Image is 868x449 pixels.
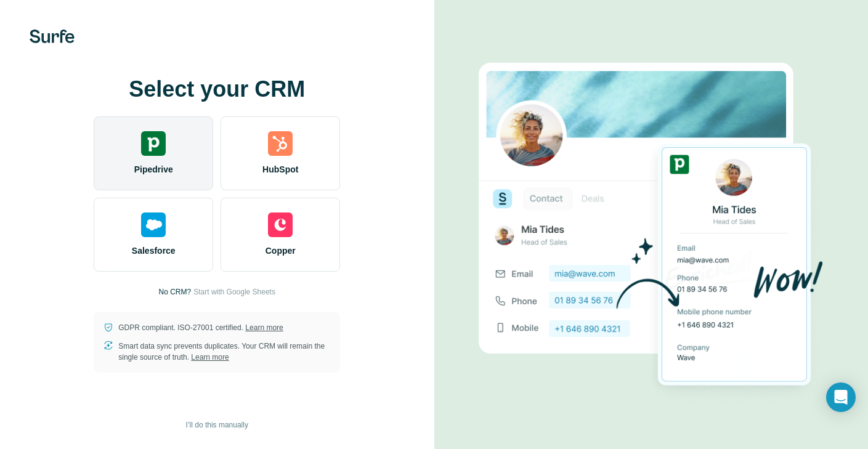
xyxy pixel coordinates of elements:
[141,212,166,237] img: salesforce's logo
[186,419,248,431] span: I’ll do this manually
[177,416,257,434] button: I’ll do this manually
[268,131,293,156] img: hubspot's logo
[141,131,166,156] img: pipedrive's logo
[118,322,283,333] p: GDPR compliant. ISO-27001 certified.
[30,30,75,43] img: Surfe's logo
[132,245,176,257] span: Salesforce
[245,323,283,332] a: Learn more
[826,382,856,412] div: Open Intercom Messenger
[191,353,229,362] a: Learn more
[479,42,824,408] img: PIPEDRIVE image
[159,286,192,297] p: No CRM?
[262,163,298,176] span: HubSpot
[134,163,173,176] span: Pipedrive
[268,212,293,237] img: copper's logo
[94,77,340,102] h1: Select your CRM
[193,286,275,297] button: Start with Google Sheets
[266,245,296,257] span: Copper
[118,341,330,363] p: Smart data sync prevents duplicates. Your CRM will remain the single source of truth.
